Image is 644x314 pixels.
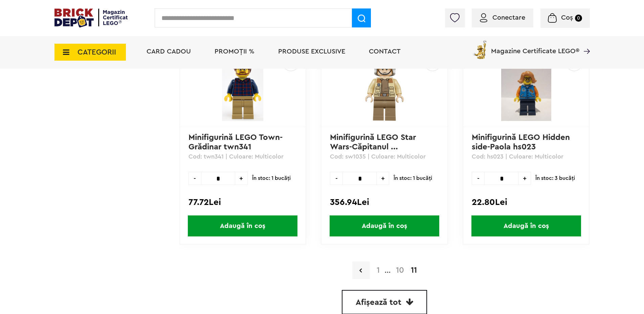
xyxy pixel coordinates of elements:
[393,266,407,274] a: 10
[235,172,248,185] span: +
[188,215,297,236] span: Adaugă în coș
[330,133,418,151] a: Minifigurină LEGO Star Wars-Căpitanul ...
[472,153,580,168] p: Cod: hs023 | Culoare: Multicolor
[491,39,579,55] span: Magazine Certificate LEGO®
[147,48,191,55] a: Card Cadou
[561,14,573,21] span: Coș
[188,133,283,151] a: Minifigurină LEGO Town-Grădinar twn341
[575,15,582,22] small: 0
[180,215,306,236] a: Adaugă în coș
[278,48,345,55] a: Produse exclusive
[356,298,401,307] span: Afișează tot
[188,153,297,168] p: Cod: twn341 | Culoare: Multicolor
[330,215,439,236] span: Adaugă în coș
[472,172,484,185] span: -
[394,172,432,185] span: În stoc: 1 bucăţi
[471,215,581,236] span: Adaugă în coș
[472,133,572,151] a: Minifigurină LEGO Hidden side-Paola hs023
[352,261,370,279] a: Pagina precedenta
[480,14,525,21] a: Conectare
[383,269,393,273] span: ...
[463,215,589,236] a: Adaugă în coș
[373,266,383,274] a: 1
[518,172,531,185] span: +
[77,48,116,56] span: CATEGORII
[188,198,297,207] div: 77.72Lei
[535,172,575,185] span: În stoc: 3 bucăţi
[472,198,580,207] div: 22.80Lei
[330,198,439,207] div: 356.94Lei
[369,48,401,55] a: Contact
[321,215,447,236] a: Adaugă în coș
[252,172,291,185] span: În stoc: 1 bucăţi
[579,39,590,46] a: Magazine Certificate LEGO®
[188,172,201,185] span: -
[215,48,254,55] a: PROMOȚII %
[349,55,420,121] img: Minifigurină LEGO Star Wars-Căpitanul Antilles sw1035
[377,172,389,185] span: +
[407,266,420,274] strong: 11
[213,55,272,121] img: Minifigurină LEGO Town-Grădinar twn341
[492,14,525,21] span: Conectare
[491,55,562,121] img: Minifigurină LEGO Hidden side-Paola hs023
[330,172,342,185] span: -
[330,153,439,168] p: Cod: sw1035 | Culoare: Multicolor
